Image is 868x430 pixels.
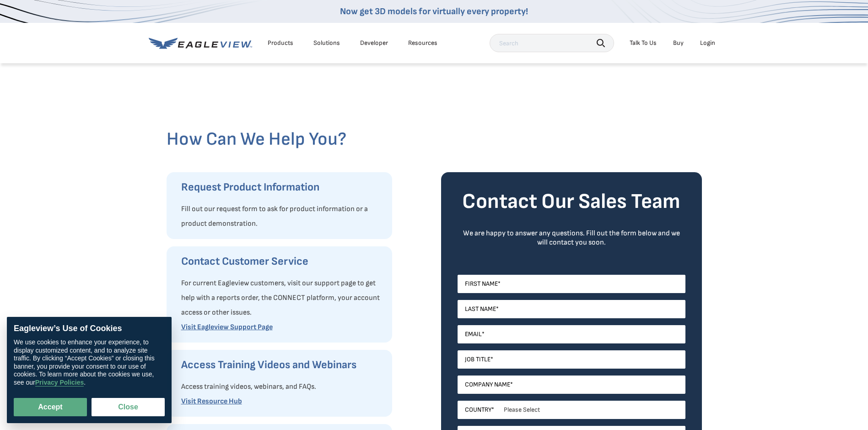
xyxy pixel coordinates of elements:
[181,202,383,231] p: Fill out our request form to ask for product information or a product demonstration.
[673,39,684,47] a: Buy
[181,180,383,195] h3: Request Product Information
[360,39,388,47] a: Developer
[458,229,685,247] div: We are happy to answer any questions. Fill out the form below and we will contact you soon.
[181,380,383,394] p: Access training videos, webinars, and FAQs.
[408,39,437,47] div: Resources
[181,358,383,372] h3: Access Training Videos and Webinars
[340,6,528,17] a: Now get 3D models for virtually every property!
[35,379,84,386] a: Privacy Policies
[14,338,165,386] div: We use cookies to enhance your experience, to display customized content, and to analyze site tra...
[181,323,273,332] a: Visit Eagleview Support Page
[462,189,680,214] strong: Contact Our Sales Team
[630,39,657,47] div: Talk To Us
[700,39,715,47] div: Login
[490,34,614,52] input: Search
[181,276,383,320] p: For current Eagleview customers, visit our support page to get help with a reports order, the CON...
[268,39,293,47] div: Products
[313,39,340,47] div: Solutions
[14,398,87,416] button: Accept
[14,324,165,334] div: Eagleview’s Use of Cookies
[167,128,702,150] h2: How Can We Help You?
[181,254,383,269] h3: Contact Customer Service
[181,397,242,406] a: Visit Resource Hub
[92,398,165,416] button: Close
